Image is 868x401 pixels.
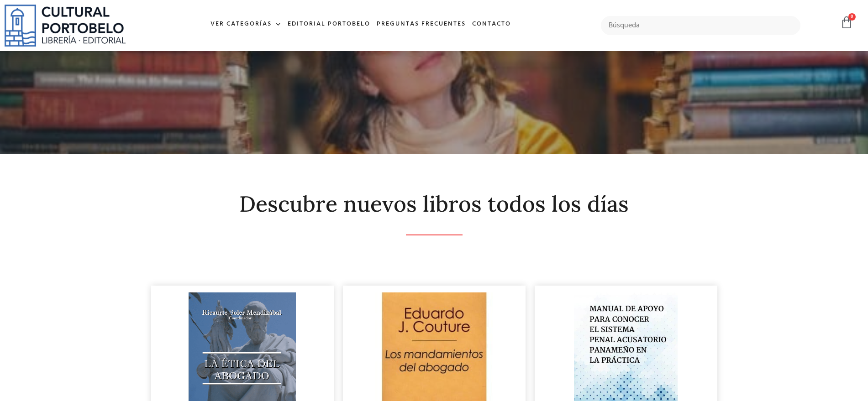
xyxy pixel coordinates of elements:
a: Editorial Portobelo [284,15,374,34]
input: Búsqueda [601,16,801,35]
a: Ver Categorías [207,15,284,34]
span: 0 [848,13,856,21]
a: Contacto [469,15,514,34]
h2: Descubre nuevos libros todos los días [151,192,717,216]
a: 0 [840,16,853,29]
a: Preguntas frecuentes [374,15,469,34]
